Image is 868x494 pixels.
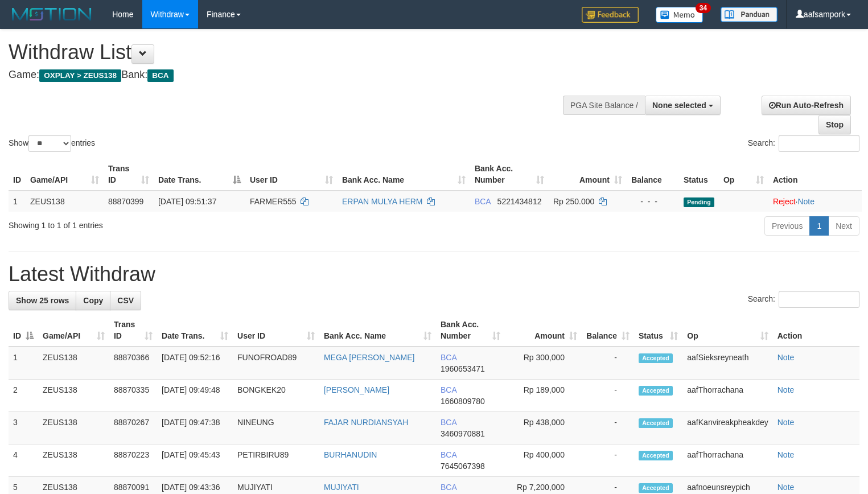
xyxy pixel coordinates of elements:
[797,197,814,206] a: Note
[109,314,157,347] th: Trans ID: activate to sort column ascending
[682,412,772,444] td: aafKanvireakpheakdey
[108,197,143,206] span: 88870399
[719,158,768,191] th: Op: activate to sort column ascending
[682,380,772,412] td: aafThorrachana
[639,418,673,428] span: Accepted
[9,41,567,64] h1: Withdraw List
[553,197,594,206] span: Rp 250.000
[26,158,104,191] th: Game/API: activate to sort column ascending
[497,197,542,206] span: Copy 5221434812 to clipboard
[9,314,38,347] th: ID: activate to sort column descending
[470,158,549,191] th: Bank Acc. Number: activate to sort column ascending
[778,353,795,362] a: Note
[682,347,772,380] td: aafSieksreyneath
[9,444,38,477] td: 4
[652,101,706,110] span: None selected
[109,380,157,412] td: 88870335
[773,197,796,206] a: Reject
[324,385,389,394] a: [PERSON_NAME]
[563,96,645,115] div: PGA Site Balance /
[157,380,233,412] td: [DATE] 09:49:48
[582,347,634,380] td: -
[778,483,795,492] a: Note
[778,418,795,427] a: Note
[475,197,491,206] span: BCA
[38,412,109,444] td: ZEUS138
[28,135,71,152] select: Showentries
[768,158,862,191] th: Action
[684,197,714,207] span: Pending
[9,191,26,212] td: 1
[39,69,121,82] span: OXPLAY > ZEUS138
[441,364,485,373] span: Copy 1960653471 to clipboard
[9,380,38,412] td: 2
[505,380,582,412] td: Rp 189,000
[233,314,319,347] th: User ID: activate to sort column ascending
[441,483,456,492] span: BCA
[233,380,319,412] td: BONGKEK20
[109,347,157,380] td: 88870366
[721,7,778,22] img: panduan.png
[157,412,233,444] td: [DATE] 09:47:38
[233,444,319,477] td: PETIRBIRU89
[634,314,682,347] th: Status: activate to sort column ascending
[441,462,485,471] span: Copy 7645067398 to clipboard
[549,158,627,191] th: Amount: activate to sort column ascending
[682,314,772,347] th: Op: activate to sort column ascending
[582,444,634,477] td: -
[818,115,851,134] a: Stop
[154,158,245,191] th: Date Trans.: activate to sort column descending
[324,353,414,362] a: MEGA [PERSON_NAME]
[16,296,69,305] span: Show 25 rows
[639,353,673,363] span: Accepted
[778,385,795,394] a: Note
[158,197,216,206] span: [DATE] 09:51:37
[233,412,319,444] td: NINEUNG
[319,314,436,347] th: Bank Acc. Name: activate to sort column ascending
[762,96,851,115] a: Run Auto-Refresh
[582,380,634,412] td: -
[505,412,582,444] td: Rp 438,000
[748,135,859,152] label: Search:
[505,347,582,380] td: Rp 300,000
[436,314,505,347] th: Bank Acc. Number: activate to sort column ascending
[9,158,26,191] th: ID
[117,296,134,305] span: CSV
[324,418,408,427] a: FAJAR NURDIANSYAH
[645,96,721,115] button: None selected
[639,483,673,493] span: Accepted
[9,215,353,231] div: Showing 1 to 1 of 1 entries
[110,291,141,310] a: CSV
[157,347,233,380] td: [DATE] 09:52:16
[26,191,104,212] td: ZEUS138
[778,450,795,459] a: Note
[631,196,674,207] div: - - -
[582,314,634,347] th: Balance: activate to sort column ascending
[157,444,233,477] td: [DATE] 09:45:43
[768,191,862,212] td: ·
[582,7,639,23] img: Feedback.jpg
[505,314,582,347] th: Amount: activate to sort column ascending
[441,397,485,406] span: Copy 1660809780 to clipboard
[38,380,109,412] td: ZEUS138
[9,69,567,81] h4: Game: Bank:
[696,3,711,13] span: 34
[233,347,319,380] td: FUNOFROAD89
[9,291,76,310] a: Show 25 rows
[748,291,859,308] label: Search:
[147,69,173,82] span: BCA
[324,450,377,459] a: BURHANUDIN
[441,353,456,362] span: BCA
[773,314,859,347] th: Action
[682,444,772,477] td: aafThorrachana
[441,418,456,427] span: BCA
[639,386,673,396] span: Accepted
[338,158,470,191] th: Bank Acc. Name: activate to sort column ascending
[809,216,829,236] a: 1
[441,385,456,394] span: BCA
[109,412,157,444] td: 88870267
[441,429,485,438] span: Copy 3460970881 to clipboard
[250,197,297,206] span: FARMER555
[828,216,859,236] a: Next
[656,7,704,23] img: Button%20Memo.svg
